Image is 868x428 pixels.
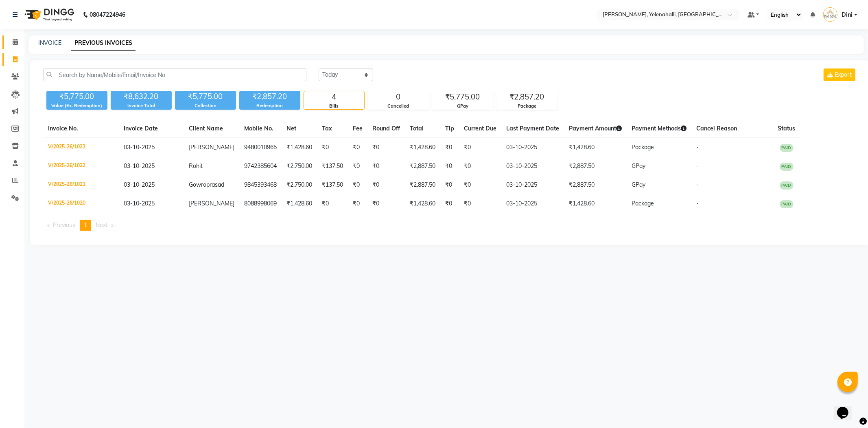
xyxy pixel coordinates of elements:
[778,125,795,132] span: Status
[239,157,282,176] td: 9742385604
[440,194,459,213] td: ₹0
[564,157,627,176] td: ₹2,887.50
[780,163,794,171] span: PAID
[501,194,564,213] td: 03-10-2025
[21,3,77,26] img: logo
[239,102,300,109] div: Redemption
[501,176,564,194] td: 03-10-2025
[497,91,557,103] div: ₹2,857.20
[367,194,405,213] td: ₹0
[405,138,440,157] td: ₹1,428.60
[124,125,158,132] span: Invoice Date
[43,138,119,157] td: V/2025-26/1023
[459,138,501,157] td: ₹0
[43,68,306,81] input: Search by Name/Mobile/Email/Invoice No
[632,143,654,151] span: Package
[368,91,429,103] div: 0
[696,143,699,151] span: -
[348,194,367,213] td: ₹0
[317,138,348,157] td: ₹0
[46,102,107,109] div: Value (Ex. Redemption)
[244,125,273,132] span: Mobile No.
[84,221,87,229] span: 1
[632,162,645,170] span: GPay
[189,143,234,151] span: [PERSON_NAME]
[632,181,645,188] span: GPay
[282,138,317,157] td: ₹1,428.60
[175,102,236,109] div: Collection
[348,176,367,194] td: ₹0
[696,181,699,188] span: -
[835,71,852,78] span: Export
[282,157,317,176] td: ₹2,750.00
[368,103,429,110] div: Cancelled
[564,176,627,194] td: ₹2,887.50
[239,194,282,213] td: 8088998069
[46,91,107,102] div: ₹5,775.00
[445,125,454,132] span: Tip
[823,7,837,22] img: Dini
[459,176,501,194] td: ₹0
[348,138,367,157] td: ₹0
[464,125,496,132] span: Current Due
[43,176,119,194] td: V/2025-26/1021
[780,200,794,208] span: PAID
[175,91,236,102] div: ₹5,775.00
[506,125,559,132] span: Last Payment Date
[834,395,860,420] iframe: chat widget
[71,36,136,51] a: PREVIOUS INVOICES
[501,138,564,157] td: 03-10-2025
[367,157,405,176] td: ₹0
[282,176,317,194] td: ₹2,750.00
[433,103,493,110] div: GPay
[206,181,224,188] span: prasad
[282,194,317,213] td: ₹1,428.60
[780,181,794,190] span: PAID
[48,125,78,132] span: Invoice No.
[564,138,627,157] td: ₹1,428.60
[824,68,855,81] button: Export
[348,157,367,176] td: ₹0
[124,181,155,188] span: 03-10-2025
[317,176,348,194] td: ₹137.50
[405,157,440,176] td: ₹2,887.50
[239,91,300,102] div: ₹2,857.20
[189,200,234,207] span: [PERSON_NAME]
[124,200,155,207] span: 03-10-2025
[367,138,405,157] td: ₹0
[124,162,155,170] span: 03-10-2025
[317,157,348,176] td: ₹137.50
[322,125,332,132] span: Tax
[440,138,459,157] td: ₹0
[367,176,405,194] td: ₹0
[90,3,125,26] b: 08047224946
[696,200,699,207] span: -
[111,102,172,109] div: Invoice Total
[405,194,440,213] td: ₹1,428.60
[286,125,296,132] span: Net
[696,125,737,132] span: Cancel Reason
[459,157,501,176] td: ₹0
[189,181,206,188] span: Gowro
[124,143,155,151] span: 03-10-2025
[189,125,223,132] span: Client Name
[353,125,363,132] span: Fee
[433,91,493,103] div: ₹5,775.00
[497,103,557,110] div: Package
[501,157,564,176] td: 03-10-2025
[189,162,203,170] span: Rohit
[780,144,794,152] span: PAID
[459,194,501,213] td: ₹0
[239,176,282,194] td: 9845393468
[53,221,75,229] span: Previous
[842,11,853,19] span: Dini
[304,91,364,103] div: 4
[440,157,459,176] td: ₹0
[410,125,424,132] span: Total
[43,194,119,213] td: V/2025-26/1020
[696,162,699,170] span: -
[317,194,348,213] td: ₹0
[43,220,857,231] nav: Pagination
[111,91,172,102] div: ₹8,632.20
[372,125,400,132] span: Round Off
